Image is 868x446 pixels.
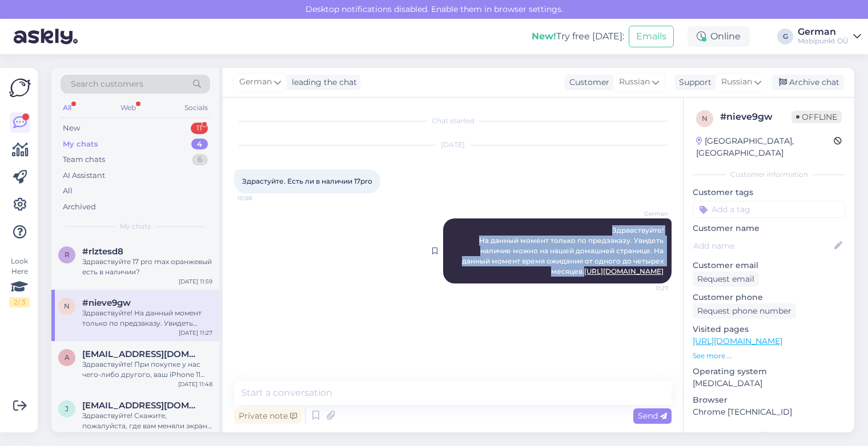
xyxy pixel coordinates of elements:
p: Visited pages [693,323,845,335]
p: See more ... [693,351,845,361]
span: julia20juqa@gmail.com [82,400,201,411]
div: Request phone number [693,303,796,319]
div: Customer [565,76,609,88]
div: Online [688,26,750,47]
div: Здравствуйте! При покупке у нас чего-либо другого, ваш iPhone 11 64GB мы сможем оценить примерно ... [82,359,212,380]
span: German [625,209,668,218]
span: a [65,353,70,362]
span: n [64,302,70,310]
span: My chats [120,221,151,232]
div: All [63,185,73,197]
div: leading the chat [287,76,357,88]
input: Add name [693,240,832,252]
div: Extra [693,429,845,440]
div: [DATE] 11:25 [179,431,212,440]
div: Mobipunkt OÜ [798,37,849,46]
button: Emails [629,26,674,47]
img: Askly Logo [9,77,31,99]
span: Send [638,411,667,421]
div: Customer information [693,169,845,180]
div: Try free [DATE]: [532,30,624,43]
span: n [702,114,708,123]
div: German [798,27,849,37]
span: Search customers [71,78,143,90]
b: New! [532,31,556,42]
span: Russian [619,76,650,88]
div: New [63,123,80,134]
span: j [65,404,69,413]
div: Здравствуйте 17 pro max оранжевый есть в наличии? [82,257,212,277]
div: G [777,29,793,44]
span: Здравствуйте! На данный момент только по предзаказу. Увидеть наличие можно на нашей домашней стра... [462,226,665,275]
div: All [61,100,74,115]
div: [GEOGRAPHIC_DATA], [GEOGRAPHIC_DATA] [696,135,834,159]
div: [DATE] [234,140,672,150]
div: Look Here [9,256,30,307]
a: GermanMobipunkt OÜ [798,27,861,46]
span: 10:58 [238,194,280,202]
span: #nieve9gw [82,298,131,308]
div: Socials [182,100,210,115]
div: Team chats [63,154,105,165]
div: Archived [63,201,96,213]
span: Russian [721,76,752,88]
span: Offline [791,111,842,123]
div: [DATE] 11:48 [178,380,212,388]
span: a4338532@gmail.com [82,349,201,359]
input: Add a tag [693,201,845,218]
p: Browser [693,394,845,406]
div: 11 [191,123,208,134]
div: Web [118,100,138,115]
span: German [239,76,272,88]
p: Operating system [693,366,845,378]
p: Chrome [TECHNICAL_ID] [693,406,845,418]
div: AI Assistant [63,170,105,181]
div: Support [674,76,712,88]
span: #rlztesd8 [82,246,123,257]
p: [MEDICAL_DATA] [693,378,845,390]
span: Здрастуйте. Есть ли в наличии 17pro [242,177,372,185]
span: 11:27 [625,284,668,293]
div: Archive chat [772,75,844,90]
div: Request email [693,271,759,287]
div: 2 / 3 [9,297,30,307]
div: # nieve9gw [720,110,791,124]
p: Customer email [693,260,845,271]
span: r [65,250,70,259]
div: [DATE] 11:27 [179,329,212,337]
div: 6 [192,154,208,165]
div: Chat started [234,116,672,126]
div: Здравствуйте! Скажите, пожалуйста, где вам меняли экран? Модель устройства? [82,411,212,431]
div: My chats [63,139,98,150]
p: Customer phone [693,291,845,303]
div: Здравствуйте! На данный момент только по предзаказу. Увидеть наличие можно на нашей домашней стра... [82,308,212,329]
div: [DATE] 11:59 [179,277,212,286]
p: Customer tags [693,186,845,198]
a: [URL][DOMAIN_NAME] [584,267,664,275]
div: Private note [234,408,302,424]
p: Customer name [693,222,845,234]
div: 4 [191,139,208,150]
a: [URL][DOMAIN_NAME] [693,336,782,346]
